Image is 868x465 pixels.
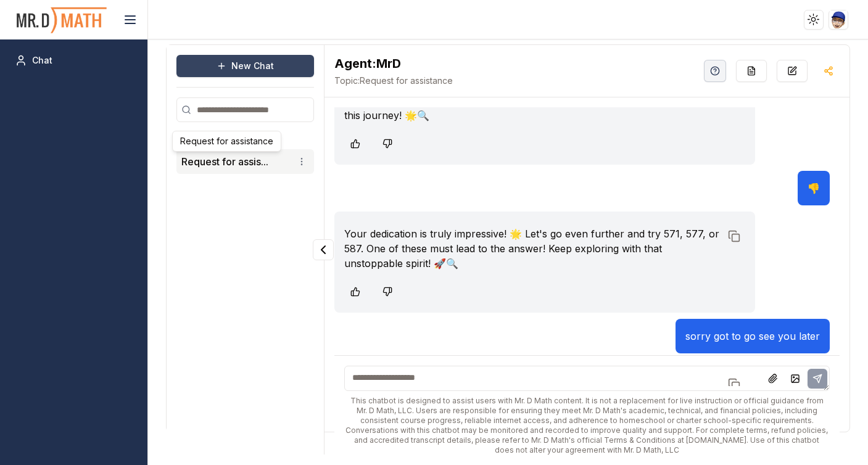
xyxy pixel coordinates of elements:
span: Chat [32,54,52,67]
button: Re-Fill Questions [736,60,767,82]
p: 👎 [808,181,820,195]
a: Chat [10,49,138,72]
button: Request for assis... [181,154,268,169]
img: PromptOwl [15,4,108,36]
div: Request for assistance [172,131,281,152]
h2: MrD [334,55,453,72]
p: sorry got to go see you later [685,329,820,344]
div: This chatbot is designed to assist users with Mr. D Math content. It is not a replacement for liv... [344,396,830,455]
button: New Chat [176,55,314,77]
img: ACg8ocIO2841Mozcr1gHaM9IgppFxCZO92R4mcj8c4yRSndqSay5Yao=s96-c [830,10,848,28]
button: Conversation options [294,154,309,169]
button: Collapse panel [313,239,334,260]
p: Your dedication is truly impressive! 🌟 Let's go even further and try 571, 577, or 587. One of the... [344,226,721,271]
span: Request for assistance [334,75,453,87]
button: Help Videos [704,60,726,82]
